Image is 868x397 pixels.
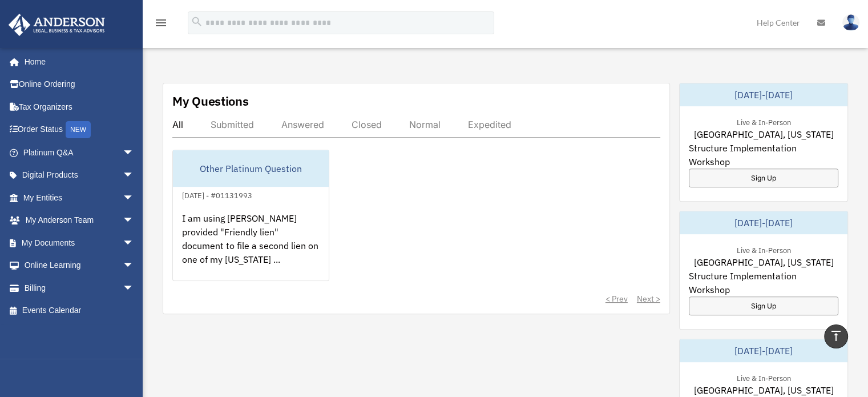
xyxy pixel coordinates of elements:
a: Sign Up [689,296,838,315]
img: Anderson Advisors Platinum Portal [5,14,108,36]
a: My Entitiesarrow_drop_down [8,186,151,209]
span: [GEOGRAPHIC_DATA], [US_STATE] [693,127,833,141]
i: menu [154,16,168,30]
a: menu [154,20,168,30]
div: Live & In-Person [727,115,800,127]
div: Closed [352,119,382,130]
span: Structure Implementation Workshop [689,141,838,169]
div: Answered [281,119,324,130]
a: Online Learningarrow_drop_down [8,254,151,277]
a: Order StatusNEW [8,118,151,142]
span: arrow_drop_down [123,231,146,255]
div: Other Platinum Question [173,150,329,187]
a: My Anderson Teamarrow_drop_down [8,209,151,232]
div: I am using [PERSON_NAME] provided "Friendly lien" document to file a second lien on one of my [US... [173,202,329,291]
div: Live & In-Person [727,243,800,255]
a: My Documentsarrow_drop_down [8,231,151,254]
div: [DATE]-[DATE] [680,211,847,234]
span: arrow_drop_down [123,141,146,165]
span: arrow_drop_down [123,209,146,232]
div: Expedited [468,119,511,130]
img: User Pic [842,14,859,31]
span: arrow_drop_down [123,276,146,300]
a: Events Calendar [8,299,151,322]
a: vertical_align_top [824,324,848,348]
a: Sign Up [689,169,838,187]
a: Billingarrow_drop_down [8,276,151,299]
a: Home [8,50,146,73]
div: Live & In-Person [727,371,800,383]
a: Digital Productsarrow_drop_down [8,164,151,187]
div: [DATE]-[DATE] [680,339,847,362]
span: Structure Implementation Workshop [689,269,838,296]
div: Normal [409,119,441,130]
div: [DATE] - #01131993 [173,189,261,200]
span: [GEOGRAPHIC_DATA], [US_STATE] [693,383,833,397]
span: arrow_drop_down [123,254,146,278]
span: arrow_drop_down [123,186,146,210]
span: [GEOGRAPHIC_DATA], [US_STATE] [693,255,833,269]
a: Other Platinum Question[DATE] - #01131993I am using [PERSON_NAME] provided "Friendly lien" docume... [172,150,329,281]
a: Online Ordering [8,73,151,96]
div: My Questions [172,93,249,110]
i: vertical_align_top [829,329,843,343]
div: [DATE]-[DATE] [680,83,847,106]
span: arrow_drop_down [123,164,146,187]
div: NEW [66,121,91,138]
a: Tax Organizers [8,95,151,118]
div: Submitted [211,119,254,130]
div: All [172,119,183,130]
i: search [191,15,203,28]
a: Platinum Q&Aarrow_drop_down [8,141,151,164]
